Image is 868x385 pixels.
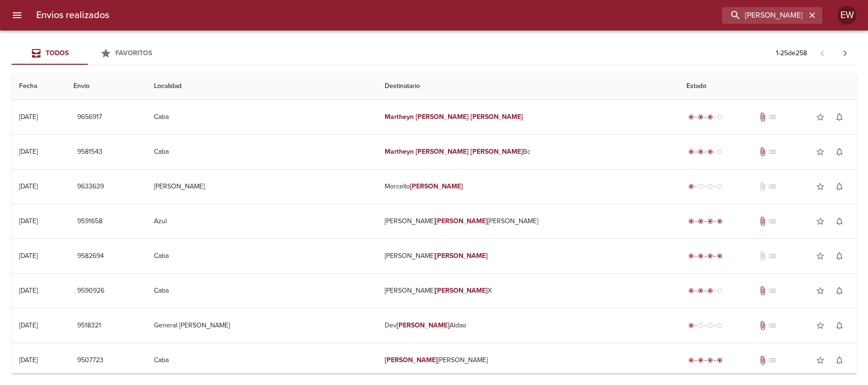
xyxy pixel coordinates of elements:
[830,108,849,127] button: Activar notificaciones
[19,217,38,225] div: [DATE]
[146,239,377,273] td: Caba
[835,182,844,191] span: notifications_none
[77,320,101,332] span: 9518321
[377,135,679,169] td: Bc
[688,253,694,259] span: radio_button_checked
[816,321,825,330] span: star_border
[377,169,679,204] td: Morcello
[717,288,723,294] span: radio_button_unchecked
[758,251,767,261] span: No tiene documentos adjuntos
[410,182,463,190] em: [PERSON_NAME]
[816,217,825,226] span: star_border
[707,288,713,294] span: radio_button_checked
[816,147,825,157] span: star_border
[77,216,102,227] span: 9591658
[146,274,377,308] td: Caba
[767,182,777,191] span: No tiene pedido asociado
[36,8,109,23] h6: Envios realizados
[830,212,849,231] button: Activar notificaciones
[811,177,830,196] button: Agregar a favoritos
[686,182,725,191] div: Generado
[811,142,830,161] button: Agregar a favoritos
[377,73,679,100] th: Destinatario
[776,49,807,58] p: 1 - 25 de 258
[688,288,694,294] span: radio_button_checked
[758,112,767,122] span: Tiene documentos adjuntos
[435,217,488,225] em: [PERSON_NAME]
[688,114,694,120] span: radio_button_checked
[46,49,69,57] span: Todos
[688,218,694,224] span: radio_button_checked
[679,73,857,100] th: Estado
[830,281,849,300] button: Activar notificaciones
[73,317,105,335] button: 9518321
[717,114,723,120] span: radio_button_unchecked
[688,184,694,189] span: radio_button_checked
[717,323,723,328] span: radio_button_unchecked
[377,239,679,273] td: [PERSON_NAME]
[686,321,725,330] div: Generado
[816,182,825,191] span: star_border
[811,212,830,231] button: Agregar a favoritos
[435,252,488,260] em: [PERSON_NAME]
[73,282,108,300] button: 9590926
[77,111,102,123] span: 9656917
[707,149,713,155] span: radio_button_checked
[811,48,834,58] span: Pagina anterior
[767,217,777,226] span: No tiene pedido asociado
[758,147,767,157] span: Tiene documentos adjuntos
[835,217,844,226] span: notifications_none
[767,251,777,261] span: No tiene pedido asociado
[11,73,66,100] th: Fecha
[698,323,704,328] span: radio_button_unchecked
[688,357,694,363] span: radio_button_checked
[73,178,108,196] button: 9633639
[767,355,777,365] span: No tiene pedido asociado
[146,308,377,343] td: General [PERSON_NAME]
[686,251,725,261] div: Entregado
[717,184,723,189] span: radio_button_unchecked
[811,351,830,370] button: Agregar a favoritos
[816,286,825,296] span: star_border
[115,49,152,57] span: Favoritos
[707,357,713,363] span: radio_button_checked
[146,169,377,204] td: [PERSON_NAME]
[707,184,713,189] span: radio_button_unchecked
[811,281,830,300] button: Agregar a favoritos
[837,6,857,25] div: EW
[717,218,723,224] span: radio_button_checked
[707,114,713,120] span: radio_button_checked
[416,113,469,121] em: [PERSON_NAME]
[688,323,694,328] span: radio_button_checked
[19,113,38,121] div: [DATE]
[19,182,38,190] div: [DATE]
[146,343,377,377] td: Caba
[698,114,704,120] span: radio_button_checked
[834,42,857,65] span: Pagina siguiente
[717,357,723,363] span: radio_button_checked
[698,184,704,189] span: radio_button_unchecked
[698,357,704,363] span: radio_button_checked
[397,321,449,329] em: [PERSON_NAME]
[758,182,767,191] span: No tiene documentos adjuntos
[77,146,102,158] span: 9581543
[717,149,723,155] span: radio_button_unchecked
[146,100,377,134] td: Caba
[416,148,469,156] em: [PERSON_NAME]
[146,135,377,169] td: Caba
[686,355,725,365] div: Entregado
[377,274,679,308] td: [PERSON_NAME] X
[11,42,164,65] div: Tabs Envios
[767,286,777,296] span: No tiene pedido asociado
[146,73,377,100] th: Localidad
[835,286,844,296] span: notifications_none
[146,204,377,238] td: Azul
[707,218,713,224] span: radio_button_checked
[435,286,488,295] em: [PERSON_NAME]
[698,253,704,259] span: radio_button_checked
[811,247,830,266] button: Agregar a favoritos
[77,285,104,297] span: 9590926
[830,351,849,370] button: Activar notificaciones
[470,113,523,121] em: [PERSON_NAME]
[66,73,146,100] th: Envio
